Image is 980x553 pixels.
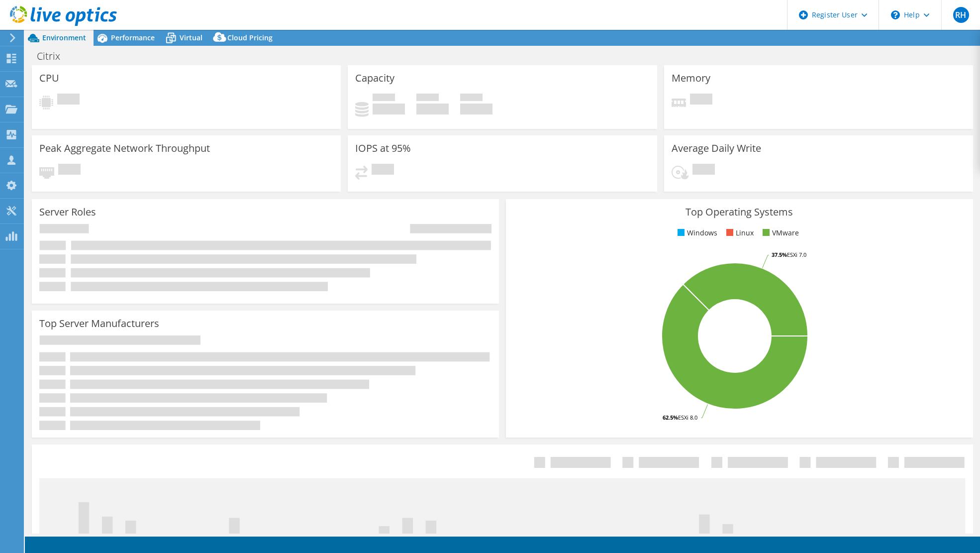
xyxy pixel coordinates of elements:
li: Linux [724,227,754,238]
h3: Peak Aggregate Network Throughput [39,143,210,154]
h3: IOPS at 95% [355,143,411,154]
tspan: 62.5% [663,414,678,421]
span: Free [416,94,439,104]
h3: CPU [39,73,59,84]
tspan: ESXi 7.0 [787,251,806,258]
tspan: ESXi 8.0 [678,414,697,421]
span: Pending [690,94,712,107]
span: Pending [57,94,80,107]
span: Pending [372,164,394,177]
h4: 0 GiB [373,104,405,114]
span: Pending [58,164,81,177]
span: RH [953,7,969,23]
h4: 0 GiB [460,104,492,114]
li: VMware [760,227,799,238]
h4: 0 GiB [416,104,449,114]
tspan: 37.5% [772,251,787,258]
span: Total [460,94,483,104]
li: Windows [675,227,717,238]
h3: Server Roles [39,207,96,218]
svg: \n [891,10,900,19]
h3: Capacity [355,73,394,84]
span: Virtual [180,33,202,42]
span: Pending [692,164,715,177]
span: Performance [111,33,155,42]
h3: Top Server Manufacturers [39,318,159,329]
span: Environment [42,33,86,42]
span: Used [373,94,395,104]
h3: Average Daily Write [672,143,761,154]
h1: Citrix [32,51,76,62]
h3: Top Operating Systems [513,207,966,218]
span: Cloud Pricing [227,33,273,42]
h3: Memory [672,73,710,84]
